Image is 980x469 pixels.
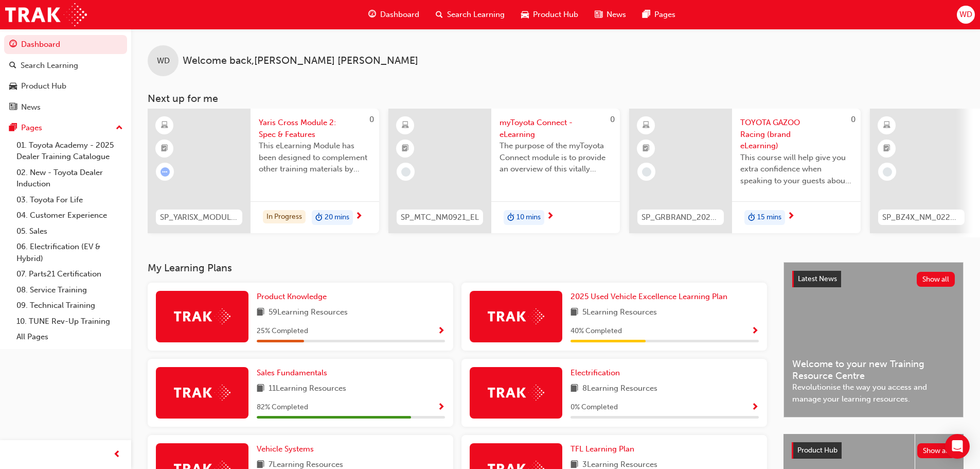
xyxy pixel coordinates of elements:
[610,115,615,124] span: 0
[945,434,970,459] div: Open Intercom Messenger
[642,212,720,223] span: SP_GRBRAND_2022_EL
[257,368,327,377] span: Sales Fundamentals
[917,272,955,287] button: Show all
[533,9,578,21] span: Product Hub
[257,291,331,303] a: Product Knowledge
[257,292,327,301] span: Product Knowledge
[12,165,127,192] a: 02. New - Toyota Dealer Induction
[5,3,87,26] img: Trak
[571,368,620,377] span: Electrification
[521,8,529,21] span: car-icon
[174,385,230,401] img: Trak
[4,98,127,117] a: News
[740,152,852,187] span: This course will help give you extra confidence when speaking to your guests about the TOYOTA GAZ...
[571,444,634,454] span: TFL Learning Plan
[546,212,554,221] span: next-icon
[4,118,127,137] button: Pages
[792,381,955,405] span: Revolutionise the way you access and manage your learning resources.
[571,292,727,301] span: 2025 Used Vehicle Excellence Learning Plan
[157,55,170,67] span: WD
[12,266,127,282] a: 07. Parts21 Certification
[582,383,657,395] span: 8 Learning Resources
[402,142,409,155] span: booktick-icon
[798,274,837,283] span: Latest News
[757,212,781,223] span: 15 mins
[595,8,602,21] span: news-icon
[380,9,419,21] span: Dashboard
[751,403,759,412] span: Show Progress
[851,115,856,124] span: 0
[643,119,650,132] span: learningResourceType_ELEARNING-icon
[571,402,618,413] span: 0 % Completed
[21,101,41,113] div: News
[582,306,657,319] span: 5 Learning Resources
[257,383,264,395] span: book-icon
[437,403,445,412] span: Show Progress
[161,142,168,155] span: booktick-icon
[634,4,684,25] a: pages-iconPages
[586,4,634,25] a: news-iconNews
[488,308,544,324] img: Trak
[571,367,624,379] a: Electrification
[959,9,972,21] span: WD
[21,122,42,134] div: Pages
[783,262,964,418] a: Latest NewsShow allWelcome to your new Training Resource CentreRevolutionise the way you access a...
[748,211,755,224] span: duration-icon
[571,383,578,395] span: book-icon
[883,119,890,132] span: learningResourceType_ELEARNING-icon
[516,212,541,223] span: 10 mins
[257,325,308,337] span: 25 % Completed
[148,109,379,233] a: 0SP_YARISX_MODULE_2Yaris Cross Module 2: Spec & FeaturesThis eLearning Module has been designed t...
[437,401,445,414] button: Show Progress
[917,443,956,458] button: Show all
[388,109,620,233] a: 0SP_MTC_NM0921_ELmyToyota Connect - eLearningThe purpose of the myToyota Connect module is to pro...
[325,212,349,223] span: 20 mins
[447,9,505,21] span: Search Learning
[12,314,127,329] a: 10. TUNE Rev-Up Training
[488,385,544,401] img: Trak
[12,207,127,223] a: 04. Customer Experience
[436,8,443,21] span: search-icon
[148,262,767,274] h3: My Learning Plans
[643,8,650,21] span: pages-icon
[161,119,168,132] span: learningResourceType_ELEARNING-icon
[792,442,955,459] a: Product HubShow all
[500,117,612,140] span: myToyota Connect - eLearning
[571,443,638,455] a: TFL Learning Plan
[160,212,238,223] span: SP_YARISX_MODULE_2
[12,329,127,345] a: All Pages
[257,443,318,455] a: Vehicle Systems
[174,308,230,324] img: Trak
[571,325,622,337] span: 40 % Completed
[257,367,331,379] a: Sales Fundamentals
[131,93,980,105] h3: Next up for me
[4,77,127,96] a: Product Hub
[751,401,759,414] button: Show Progress
[368,8,376,21] span: guage-icon
[4,35,127,54] a: Dashboard
[654,9,675,21] span: Pages
[257,444,314,454] span: Vehicle Systems
[12,137,127,165] a: 01. Toyota Academy - 2025 Dealer Training Catalogue
[257,402,308,413] span: 82 % Completed
[401,212,479,223] span: SP_MTC_NM0921_EL
[792,358,955,381] span: Welcome to your new Training Resource Centre
[607,9,626,21] span: News
[402,119,409,132] span: learningResourceType_ELEARNING-icon
[263,210,306,224] div: In Progress
[161,167,170,177] span: learningRecordVerb_ATTEMPT-icon
[21,60,78,72] div: Search Learning
[12,239,127,266] a: 06. Electrification (EV & Hybrid)
[113,448,121,461] span: prev-icon
[797,446,838,455] span: Product Hub
[259,140,371,175] span: This eLearning Module has been designed to complement other training materials by serving as a re...
[883,167,892,177] span: learningRecordVerb_NONE-icon
[21,80,66,92] div: Product Hub
[437,325,445,338] button: Show Progress
[116,121,123,135] span: up-icon
[787,212,795,221] span: next-icon
[259,117,371,140] span: Yaris Cross Module 2: Spec & Features
[882,212,960,223] span: SP_BZ4X_NM_0224_EL01
[883,142,890,155] span: booktick-icon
